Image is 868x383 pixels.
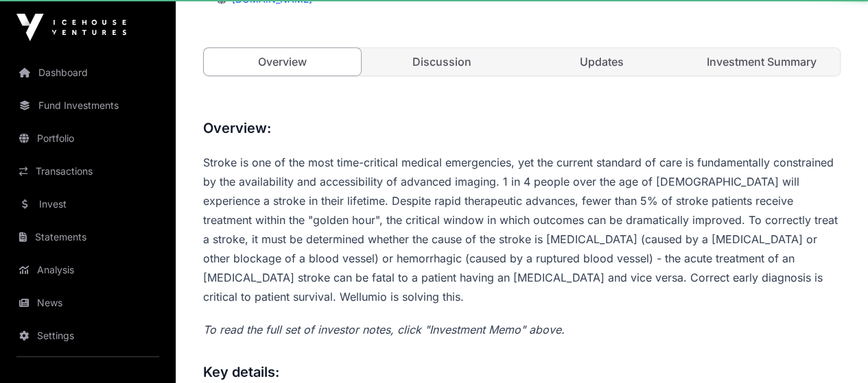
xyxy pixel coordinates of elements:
[11,58,165,88] a: Dashboard
[683,48,840,75] a: Investment Summary
[203,117,841,139] h3: Overview:
[203,323,565,336] em: To read the full set of investor notes, click "Investment Memo" above.
[11,156,165,186] a: Transactions
[364,48,521,75] a: Discussion
[203,47,362,76] a: Overview
[11,222,165,252] a: Statements
[11,321,165,351] a: Settings
[203,361,841,383] h3: Key details:
[16,14,126,41] img: Icehouse Ventures Logo
[11,255,165,285] a: Analysis
[11,288,165,318] a: News
[799,317,868,383] iframe: Chat Widget
[11,90,165,121] a: Fund Investments
[203,153,841,306] p: Stroke is one of the most time-critical medical emergencies, yet the current standard of care is ...
[204,48,840,75] nav: Tabs
[11,123,165,153] a: Portfolio
[524,48,681,75] a: Updates
[11,189,165,219] a: Invest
